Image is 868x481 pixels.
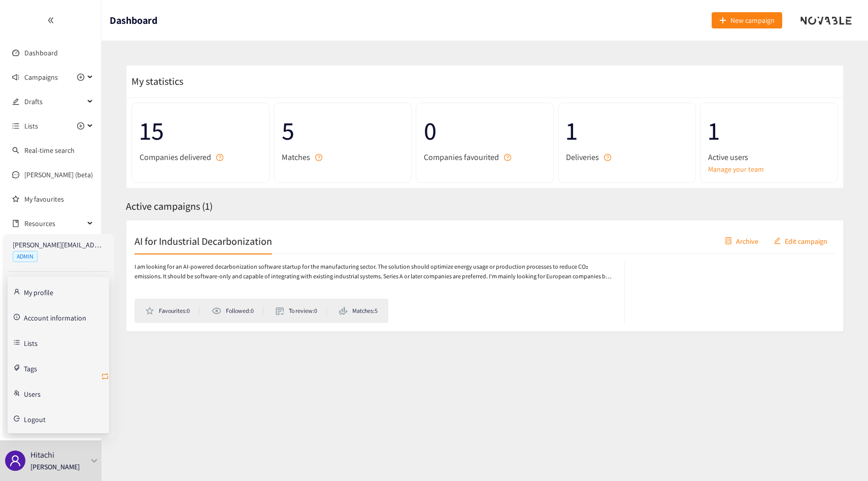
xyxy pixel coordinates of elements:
span: plus [719,17,726,25]
span: Matches [282,151,310,164]
span: Deliveries [566,151,599,164]
span: Companies favourited [424,151,499,164]
p: I am looking for an AI-powered decarbonization software startup for the manufacturing sector. The... [135,262,614,281]
span: question-circle [604,154,611,161]
span: container [725,237,732,245]
h2: AI for Industrial Decarbonization [135,234,272,248]
li: Followed: 0 [212,306,263,315]
span: Resources [24,213,84,234]
span: book [12,220,19,227]
span: logout [14,415,20,422]
a: My profile [24,287,53,296]
span: question-circle [315,154,322,161]
button: retweet [101,369,109,385]
span: Active campaigns ( 1 ) [126,200,213,213]
span: Active users [708,151,748,164]
span: 1 [708,111,830,151]
span: Lists [24,116,38,136]
span: unordered-list [12,122,19,130]
span: Logout [24,416,46,423]
span: 5 [282,111,404,151]
span: retweet [101,372,109,382]
span: question-circle [216,154,223,161]
span: 0 [424,111,546,151]
a: [PERSON_NAME] (beta) [24,170,93,179]
span: Edit campaign [785,235,827,246]
a: Tags [24,363,37,372]
a: Dashboard [24,48,58,57]
p: [PERSON_NAME][EMAIL_ADDRESS][PERSON_NAME][DOMAIN_NAME] [13,239,104,250]
span: 15 [140,111,261,151]
span: Companies delivered [140,151,211,164]
span: Drafts [24,91,84,112]
li: Matches: 5 [339,306,378,315]
a: Real-time search [24,146,75,155]
span: My statistics [126,75,183,88]
span: edit [12,98,19,105]
button: containerArchive [717,233,766,249]
button: editEdit campaign [766,233,835,249]
span: edit [774,237,781,245]
p: Hitachi [30,448,54,461]
a: Lists [24,338,38,347]
a: My favourites [24,189,93,209]
span: plus-circle [77,74,84,81]
li: To review: 0 [276,306,327,315]
span: Archive [736,235,758,246]
span: New campaign [730,15,775,26]
iframe: Chat Widget [817,432,868,481]
span: user [9,455,21,467]
a: Account information [24,312,86,322]
a: Users [24,389,41,398]
span: ADMIN [13,251,38,262]
div: Widget de chat [817,432,868,481]
span: sound [12,74,19,81]
span: 1 [566,111,688,151]
p: [PERSON_NAME] [30,461,80,472]
li: Favourites: 0 [145,306,199,315]
button: plusNew campaign [712,12,782,28]
span: double-left [47,17,54,24]
span: question-circle [504,154,511,161]
a: Manage your team [708,164,830,175]
a: AI for Industrial DecarbonizationcontainerArchiveeditEdit campaignI am looking for an AI-powered ... [126,220,844,332]
span: Campaigns [24,67,58,87]
span: plus-circle [77,122,84,130]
